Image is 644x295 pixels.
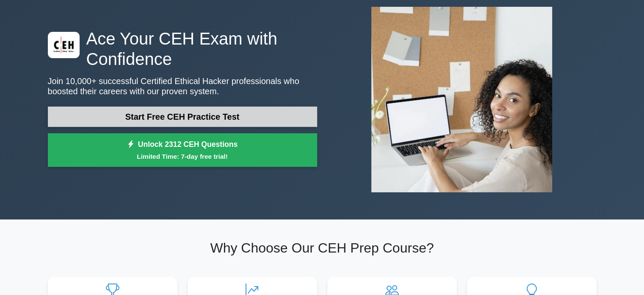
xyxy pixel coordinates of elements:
p: Join 10,000+ successful Certified Ethical Hacker professionals who boosted their careers with our... [48,76,317,96]
h1: Ace Your CEH Exam with Confidence [48,28,317,69]
a: Unlock 2312 CEH QuestionsLimited Time: 7-day free trial! [48,133,317,167]
small: Limited Time: 7-day free trial! [58,152,307,161]
h2: Why Choose Our CEH Prep Course? [48,240,597,256]
a: Start Free CEH Practice Test [48,107,317,127]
